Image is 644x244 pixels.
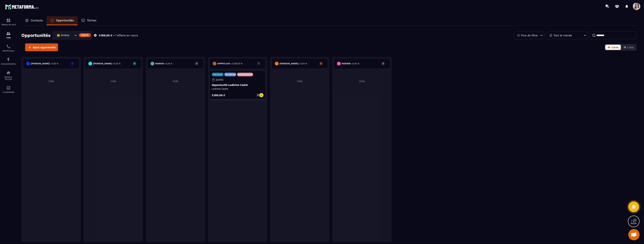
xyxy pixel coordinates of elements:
button: Ajout opportunité [25,43,58,51]
p: 1 [257,62,261,65]
a: formationformationTableau de bord [1,15,16,28]
img: formation [6,31,11,36]
h6: [PERSON_NAME] - [93,62,121,65]
a: formationformationCRM [1,28,16,42]
a: social-networksocial-networkRéseaux Sociaux [1,68,16,83]
button: Carte [605,45,621,50]
p: Opportunités [56,19,74,22]
span: 2 299,00 € [232,62,243,65]
p: Tableau de bord [1,24,16,26]
a: accountantaccountantComptabilité [1,83,16,96]
p: 0 [257,94,259,96]
h6: Manon - [155,62,172,65]
p: 1 affaire en cours [115,34,138,37]
span: 0,00 € [52,62,58,65]
p: Vide [85,80,141,83]
a: Contacts [21,16,47,25]
p: Ludivine Cadot [212,87,263,90]
p: Ambassadrice [238,73,252,76]
p: • [113,34,114,37]
p: R1 setting [225,73,235,76]
img: formation [6,18,11,23]
p: CRM [1,37,16,39]
p: [DATE] [216,79,223,81]
p: 0 [70,62,74,65]
a: automationsautomationsAutomatisations [1,55,16,68]
p: 0 [195,62,198,65]
p: Comptabilité [1,91,16,93]
p: Tout le monde [554,34,572,37]
div: Search for option [52,31,92,40]
h6: Noémie - [342,62,359,65]
span: 0,00 € [114,62,121,65]
p: 2 299,00 € [212,94,225,96]
p: Call book [213,73,222,76]
h6: [PERSON_NAME] - [280,62,307,65]
p: Réseaux Sociaux [1,76,16,80]
span: 👑 Ambassadrices [56,33,70,37]
img: scheduler [6,44,11,49]
span: Ajout opportunité [33,45,56,49]
a: Ouvrir le chat [628,229,640,240]
img: automations [6,57,11,62]
p: 0 [133,62,136,65]
a: Tâches [78,16,100,25]
p: Opportunité Ludivine Cadot [212,83,263,86]
button: Liste [621,45,636,50]
p: Vide [23,80,79,83]
p: 2 299,00 € [99,34,112,37]
div: Créer [79,33,91,37]
p: Tâches [87,19,96,22]
p: Planificateur [1,50,16,52]
p: 0 [381,62,385,65]
p: Plus de filtre [521,34,538,37]
a: schedulerschedulerPlanificateur [1,42,16,55]
span: Carte [611,46,619,49]
input: Search for option [70,33,73,37]
a: Opportunités [47,16,78,25]
h6: Appryllya - [217,62,243,65]
span: 0,00 € [165,62,172,65]
img: logo [5,3,39,10]
p: Vide [272,80,328,83]
img: accountant [6,86,11,90]
p: Vide [334,80,390,83]
span: 0,00 € [300,62,307,65]
img: social-network [6,70,11,75]
p: Automatisations [1,63,16,65]
span: 0,00 € [353,62,359,65]
p: Vide [148,80,203,83]
p: Contacts [31,19,43,22]
span: Liste [627,46,634,49]
p: 0 [319,62,323,65]
h6: [PERSON_NAME] - [31,62,58,65]
h2: Opportunités [21,32,51,39]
